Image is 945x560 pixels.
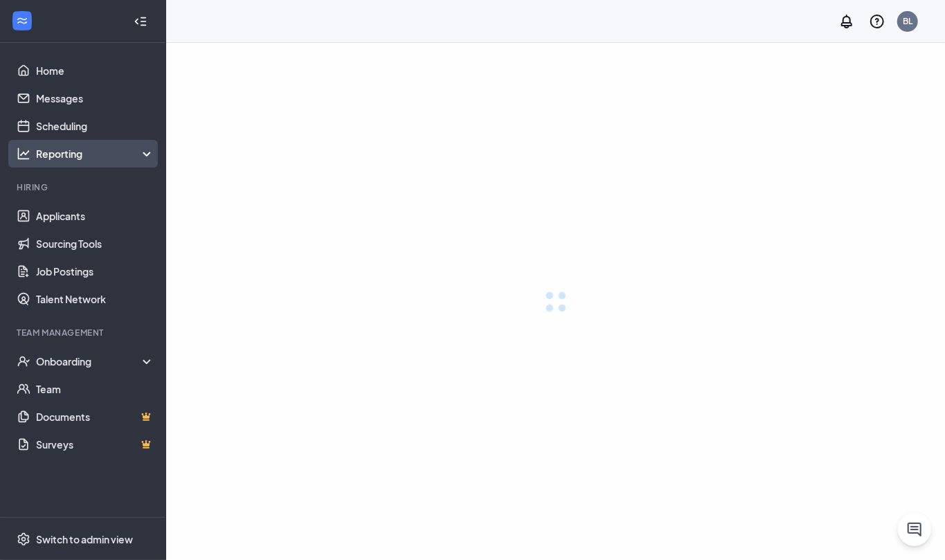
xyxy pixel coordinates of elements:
button: ChatActive [898,513,931,546]
a: SurveysCrown [36,431,154,458]
a: Applicants [36,202,154,230]
a: DocumentsCrown [36,403,154,431]
div: BL [903,15,912,27]
div: Switch to admin view [36,532,133,546]
svg: Analysis [17,147,30,161]
svg: WorkstreamLogo [15,14,29,28]
div: Onboarding [36,354,155,368]
a: Job Postings [36,258,154,285]
svg: UserCheck [17,354,30,368]
a: Home [36,57,154,84]
a: Messages [36,84,154,112]
div: Hiring [17,181,152,193]
a: Talent Network [36,285,154,313]
div: Reporting [36,147,155,161]
svg: Notifications [838,13,855,30]
svg: ChatActive [906,521,923,538]
a: Sourcing Tools [36,230,154,258]
a: Scheduling [36,112,154,140]
svg: QuestionInfo [869,13,885,30]
a: Team [36,375,154,403]
svg: Collapse [134,15,147,28]
div: Team Management [17,327,152,338]
svg: Settings [17,532,30,546]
